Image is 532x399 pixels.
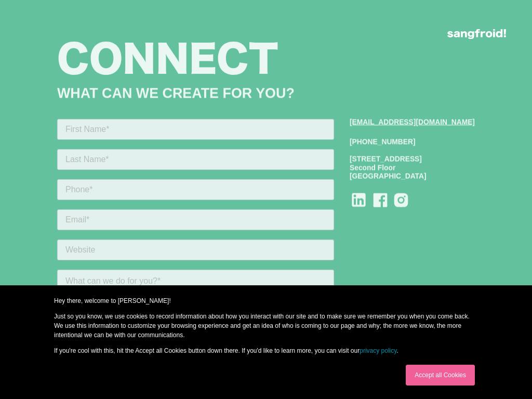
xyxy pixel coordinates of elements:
[54,346,478,355] p: If you're cool with this, hit the Accept all Cookies button down there. If you'd like to learn mo...
[350,137,475,180] div: [PHONE_NUMBER] [STREET_ADDRESS] Second Floor [GEOGRAPHIC_DATA]
[149,200,180,206] a: privacy policy
[54,312,478,340] p: Just so you know, we use cookies to record information about how you interact with our site and t...
[447,29,506,39] img: logo
[54,296,478,305] p: Hey there, welcome to [PERSON_NAME]!
[360,347,396,354] a: privacy policy
[406,365,475,385] a: Accept all Cookies
[57,39,475,84] h1: Connect
[350,116,475,127] a: [EMAIL_ADDRESS][DOMAIN_NAME]
[57,86,295,101] strong: WHAT CAN WE CREATE FOR YOU?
